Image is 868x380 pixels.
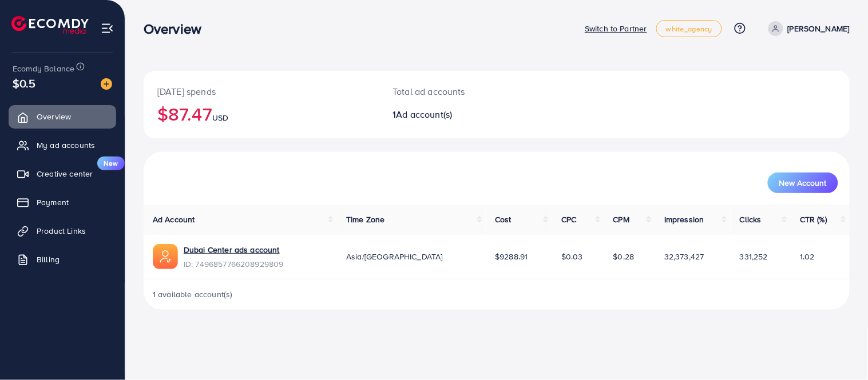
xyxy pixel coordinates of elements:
a: Dubai Center ads account [184,244,284,255]
span: white_agency [666,25,712,33]
span: Time Zone [346,214,385,225]
a: [PERSON_NAME] [764,21,850,36]
a: white_agency [656,20,722,37]
span: Product Links [37,225,86,237]
span: Ad account(s) [397,108,453,121]
a: Overview [9,105,116,128]
p: [DATE] spends [157,85,365,98]
span: Ecomdy Balance [13,63,74,74]
span: Impression [664,214,704,225]
h2: $87.47 [157,103,365,125]
a: Product Links [9,219,116,242]
h2: 1 [393,109,542,120]
span: New [97,157,125,170]
span: Clicks [740,214,762,225]
span: 1 available account(s) [153,289,233,300]
span: My ad accounts [37,139,95,151]
span: Ad Account [153,214,195,225]
span: Cost [495,214,512,225]
p: Total ad accounts [393,85,542,98]
button: New Account [768,173,838,193]
span: 32,373,427 [664,251,704,262]
img: logo [11,16,89,34]
span: $9288.91 [495,251,528,262]
p: [PERSON_NAME] [788,22,850,35]
a: Payment [9,191,116,214]
span: Billing [37,254,60,265]
img: menu [101,22,114,35]
a: Billing [9,248,116,271]
a: My ad accounts [9,134,116,157]
span: $0.03 [561,251,583,262]
img: ic-ads-acc.e4c84228.svg [153,244,178,269]
span: Overview [37,111,71,122]
span: Asia/[GEOGRAPHIC_DATA] [346,251,443,262]
span: $0.28 [613,251,635,262]
span: 331,252 [740,251,768,262]
span: New Account [779,179,827,187]
span: CTR (%) [800,214,827,225]
span: Payment [37,197,69,208]
h3: Overview [144,21,211,37]
a: Creative centerNew [9,162,116,185]
span: USD [212,112,228,123]
span: 1.02 [800,251,815,262]
iframe: Chat [819,329,859,371]
span: Creative center [37,168,93,179]
span: CPC [561,214,576,225]
span: ID: 7496857766208929809 [184,258,284,270]
img: image [101,78,112,90]
p: Switch to Partner [585,22,647,35]
span: CPM [613,214,629,225]
span: $0.5 [13,75,36,91]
